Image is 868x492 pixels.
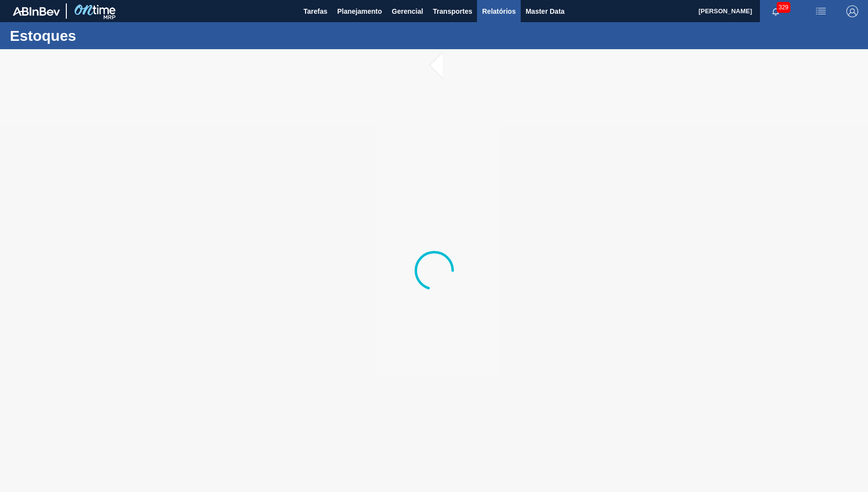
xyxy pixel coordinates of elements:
img: TNhmsLtSVTkK8tSr43FrP2fwEKptu5GPRR3wAAAABJRU5ErkJggg== [13,7,60,16]
span: Tarefas [304,5,328,17]
span: Planejamento [337,5,382,17]
span: Relatórios [482,5,515,17]
img: userActions [815,5,827,17]
span: 329 [777,2,790,13]
span: Master Data [526,5,564,17]
button: Notificações [760,4,791,18]
h1: Estoques [10,30,184,41]
img: Logout [846,5,858,17]
span: Transportes [433,5,472,17]
span: Gerencial [392,5,423,17]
